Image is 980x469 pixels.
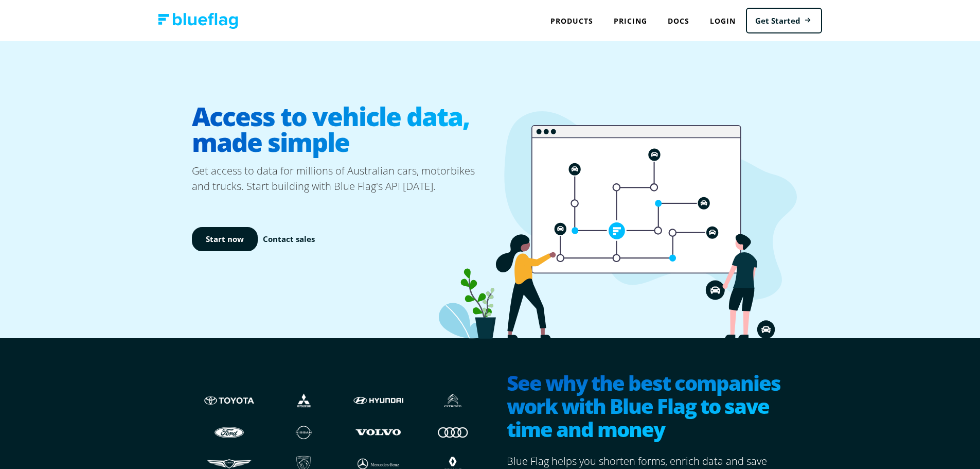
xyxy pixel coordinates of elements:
img: Citroen logo [426,391,480,410]
a: Get Started [746,8,822,34]
h2: See why the best companies work with Blue Flag to save time and money [507,371,789,443]
img: Mistubishi logo [277,391,331,410]
img: Hyundai logo [351,391,405,410]
img: Ford logo [202,422,256,442]
img: Volvo logo [351,422,405,442]
a: Pricing [603,10,657,31]
a: Login to Blue Flag application [700,10,746,31]
div: Products [540,10,603,31]
a: Docs [657,10,700,31]
img: Audi logo [426,422,480,442]
img: Nissan logo [277,422,331,442]
h1: Access to vehicle data, made simple [192,95,490,163]
p: Get access to data for millions of Australian cars, motorbikes and trucks. Start building with Bl... [192,163,490,194]
img: Toyota logo [202,391,256,410]
a: Contact sales [263,233,315,245]
a: Start now [192,227,258,251]
img: Blue Flag logo [158,13,238,29]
